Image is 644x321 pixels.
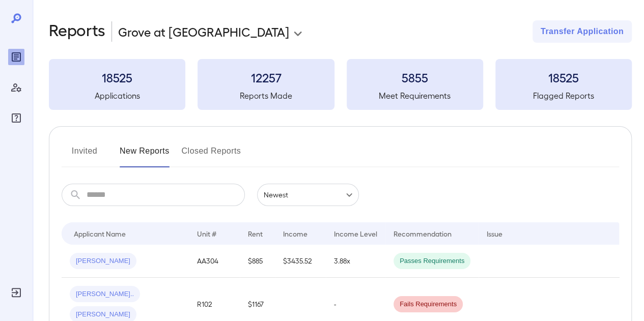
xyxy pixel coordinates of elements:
h5: Flagged Reports [495,90,632,102]
div: Reports [8,49,24,65]
h5: Applications [49,90,185,102]
td: $3435.52 [275,245,326,278]
h2: Reports [49,20,105,43]
div: Recommendation [394,227,452,240]
summary: 18525Applications12257Reports Made5855Meet Requirements18525Flagged Reports [49,59,632,110]
span: Fails Requirements [394,300,463,309]
span: [PERSON_NAME] [70,310,136,319]
div: Income [283,227,307,240]
button: Invited [62,143,107,167]
div: Income Level [334,227,377,240]
p: Grove at [GEOGRAPHIC_DATA] [118,23,289,40]
div: Issue [487,227,503,240]
td: AA304 [189,245,240,278]
h3: 18525 [49,69,185,85]
div: Rent [248,227,264,240]
td: 3.88x [326,245,385,278]
button: Transfer Application [533,20,632,43]
h3: 12257 [198,69,334,85]
div: FAQ [8,110,24,126]
span: Passes Requirements [394,256,470,266]
h5: Meet Requirements [347,90,483,102]
h3: 5855 [347,69,483,85]
div: Manage Users [8,79,24,96]
h5: Reports Made [198,90,334,102]
div: Newest [257,184,359,206]
h3: 18525 [495,69,632,85]
div: Unit # [197,227,216,240]
div: Log Out [8,284,24,301]
div: Applicant Name [74,227,126,240]
span: [PERSON_NAME] [70,256,136,266]
span: [PERSON_NAME].. [70,289,140,299]
td: $885 [240,245,275,278]
button: New Reports [120,143,170,167]
button: Closed Reports [182,143,241,167]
